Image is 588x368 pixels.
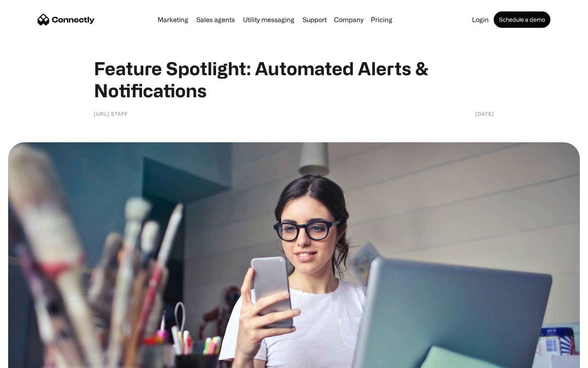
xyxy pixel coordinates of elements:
a: Schedule a demo [494,11,550,28]
aside: Language selected: English [8,354,49,365]
a: Utility messaging [240,16,298,23]
a: Pricing [367,16,396,23]
a: Sales agents [193,16,238,23]
ul: Language list [16,354,49,365]
div: [DATE] [475,110,494,118]
h1: Feature Spotlight: Automated Alerts & Notifications [94,57,494,101]
div: Company [334,14,363,25]
a: Marketing [154,16,192,23]
div: [URL] staff [94,110,128,118]
a: Support [299,16,330,23]
a: Login [469,16,492,23]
